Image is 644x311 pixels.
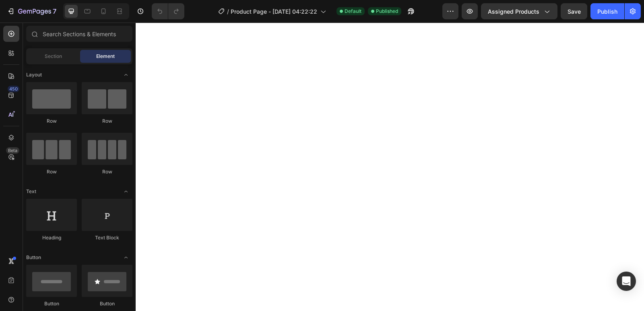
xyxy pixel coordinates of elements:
[590,3,624,19] button: Publish
[53,6,56,16] p: 7
[26,234,77,241] div: Heading
[376,8,398,15] span: Published
[26,71,42,78] span: Layout
[26,117,77,125] div: Row
[568,8,581,15] span: Save
[136,23,644,311] iframe: Design area
[597,7,617,16] div: Publish
[82,234,132,241] div: Text Block
[561,3,587,19] button: Save
[82,168,132,175] div: Row
[488,7,539,16] span: Assigned Products
[3,3,60,19] button: 7
[120,251,132,264] span: Toggle open
[26,300,77,307] div: Button
[8,86,19,92] div: 450
[26,254,41,261] span: Button
[152,3,184,19] div: Undo/Redo
[26,168,77,175] div: Row
[26,26,132,42] input: Search Sections & Elements
[6,147,19,154] div: Beta
[227,7,229,16] span: /
[26,188,36,195] span: Text
[96,53,115,60] span: Element
[120,185,132,198] span: Toggle open
[82,117,132,125] div: Row
[617,272,636,291] div: Open Intercom Messenger
[231,7,317,16] span: Product Page - [DATE] 04:22:22
[481,3,557,19] button: Assigned Products
[82,300,132,307] div: Button
[45,53,62,60] span: Section
[120,68,132,81] span: Toggle open
[345,8,361,15] span: Default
